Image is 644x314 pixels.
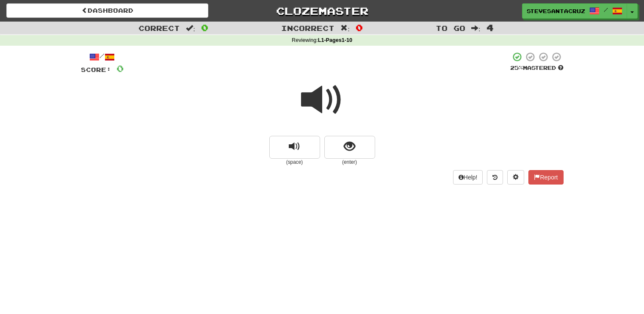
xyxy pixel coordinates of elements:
[528,170,563,185] button: Report
[604,7,608,13] span: /
[356,22,363,33] span: 0
[6,3,208,18] a: Dashboard
[81,52,124,62] div: /
[186,25,195,32] span: :
[510,64,564,72] div: Mastered
[471,25,481,32] span: :
[510,64,523,71] span: 25 %
[201,22,208,33] span: 0
[487,170,503,185] button: Round history (alt+y)
[324,159,375,166] small: (enter)
[269,159,320,166] small: (space)
[527,7,585,15] span: SteveSantaCruz
[486,22,494,33] span: 4
[340,25,350,32] span: :
[522,3,627,19] a: SteveSantaCruz /
[81,66,111,73] span: Score:
[116,63,124,74] span: 0
[453,170,483,185] button: Help!
[221,3,423,18] a: Clozemaster
[436,24,465,32] span: To go
[269,136,320,159] button: replay audio
[281,24,334,32] span: Incorrect
[138,24,180,32] span: Correct
[324,136,375,159] button: show sentence
[318,37,352,43] strong: L1-Pages1-10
